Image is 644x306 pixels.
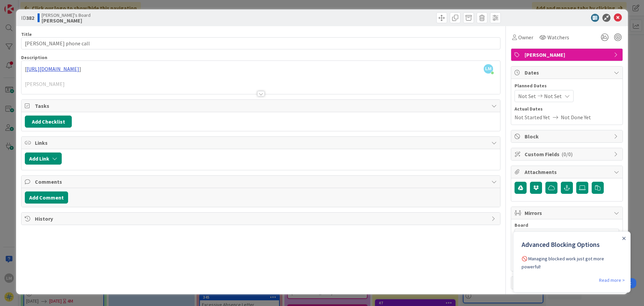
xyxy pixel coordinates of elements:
[525,51,610,59] span: [PERSON_NAME]
[513,231,631,293] iframe: UserGuiding Product Updates Slide Out
[484,64,493,74] span: LM
[25,152,62,165] button: Add Link
[515,223,528,227] span: Board
[544,92,562,100] span: Not Set
[515,82,619,89] span: Planned Dates
[515,105,619,113] span: Actual Dates
[525,168,610,176] span: Attachments
[515,113,550,121] span: Not Started Yet
[561,151,573,158] span: ( 0/0 )
[25,65,497,73] p: [ ]
[14,1,31,9] span: Support
[25,191,68,204] button: Add Comment
[21,37,500,49] input: type card name here...
[518,92,536,100] span: Not Set
[525,69,610,77] span: Dates
[518,33,533,41] span: Owner
[25,116,72,128] button: Add Checklist
[525,209,610,217] span: Mirrors
[35,178,488,186] span: Comments
[21,54,47,60] span: Description
[525,132,610,140] span: Block
[35,139,488,147] span: Links
[561,113,591,121] span: Not Done Yet
[547,33,569,41] span: Watchers
[525,150,610,158] span: Custom Fields
[35,215,488,223] span: History
[26,65,79,72] a: [URL][DOMAIN_NAME]
[518,230,604,239] span: Select...
[35,102,488,110] span: Tasks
